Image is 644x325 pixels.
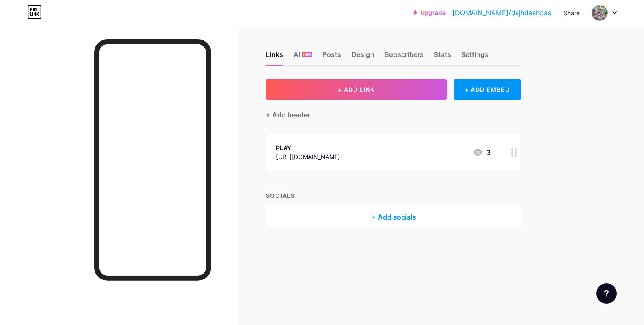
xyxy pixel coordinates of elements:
[385,49,424,65] div: Subscribers
[293,49,312,65] div: AI
[266,207,521,227] div: + Add socials
[452,8,551,18] a: [DOMAIN_NAME]/dsjhdashdas
[473,147,491,157] div: 3
[266,110,310,120] div: + Add header
[322,49,341,65] div: Posts
[592,5,608,21] img: dsjhdashdas
[303,52,311,57] span: NEW
[351,49,374,65] div: Design
[276,152,340,161] div: [URL][DOMAIN_NAME]
[563,9,580,17] div: Share
[434,49,451,65] div: Stats
[413,9,446,16] a: Upgrade
[338,86,374,93] span: + ADD LINK
[266,79,447,100] button: + ADD LINK
[266,191,521,200] div: SOCIALS
[276,143,340,152] div: PLAY
[454,79,521,100] div: + ADD EMBED
[266,49,283,65] div: Links
[461,49,489,65] div: Settings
